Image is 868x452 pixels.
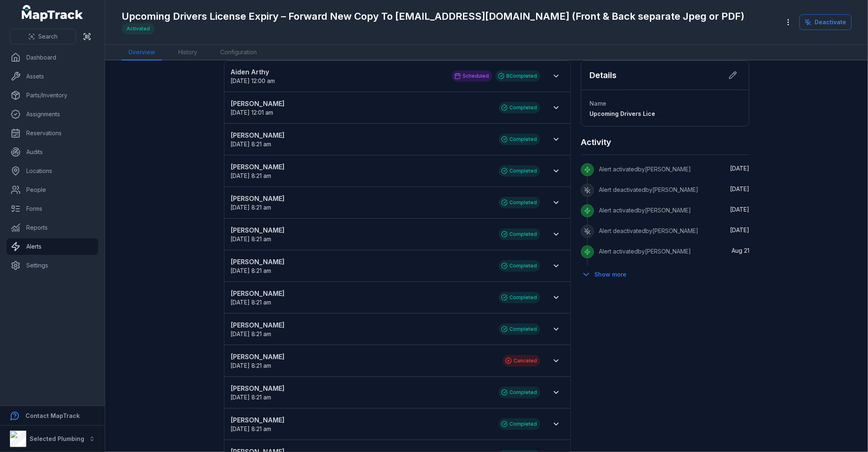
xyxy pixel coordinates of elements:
[172,45,204,60] a: History
[231,235,272,242] time: 9/11/2025, 8:21:00 AM
[581,266,632,283] button: Show more
[231,330,272,337] span: [DATE] 8:21 am
[231,352,495,362] strong: [PERSON_NAME]
[589,100,606,107] span: Name
[231,267,272,274] span: [DATE] 8:21 am
[231,267,272,274] time: 9/11/2025, 8:21:00 AM
[122,10,744,23] h1: Upcoming Drivers License Expiry – Forward New Copy To [EMAIL_ADDRESS][DOMAIN_NAME] (Front & Back ...
[38,32,58,41] span: Search
[599,166,691,173] span: Alert activated by [PERSON_NAME]
[231,288,490,307] a: [PERSON_NAME][DATE] 8:21 am
[730,165,749,172] span: [DATE]
[495,70,540,82] div: 8 Completed
[499,228,540,240] div: Completed
[231,299,272,306] time: 9/11/2025, 8:21:00 AM
[732,247,749,254] span: Aug 21
[499,197,540,208] div: Completed
[231,194,490,203] strong: [PERSON_NAME]
[22,5,83,21] a: MapTrack
[499,102,540,113] div: Completed
[231,99,490,108] strong: [PERSON_NAME]
[231,320,490,338] a: [PERSON_NAME][DATE] 8:21 am
[231,225,490,243] a: [PERSON_NAME][DATE] 8:21 am
[231,77,275,84] span: [DATE] 12:00 am
[799,14,852,30] button: Deactivate
[730,206,749,213] time: 10/1/2025, 7:49:29 AM
[231,130,490,140] strong: [PERSON_NAME]
[231,141,272,148] time: 9/11/2025, 8:21:00 AM
[231,425,272,432] span: [DATE] 8:21 am
[503,355,540,367] div: Canceled
[730,165,749,172] time: 10/1/2025, 7:52:47 AM
[7,201,98,217] a: Forms
[231,172,272,179] time: 9/11/2025, 8:21:00 AM
[231,288,490,298] strong: [PERSON_NAME]
[499,292,540,303] div: Completed
[231,362,272,369] time: 9/11/2025, 8:21:00 AM
[231,235,272,242] span: [DATE] 8:21 am
[7,49,98,66] a: Dashboard
[231,383,490,401] a: [PERSON_NAME][DATE] 8:21 am
[231,225,490,235] strong: [PERSON_NAME]
[231,67,444,85] a: Aiden Arthy[DATE] 12:00 am
[231,394,272,401] time: 9/11/2025, 8:21:00 AM
[25,412,80,419] strong: Contact MapTrack
[499,165,540,177] div: Completed
[599,186,698,193] span: Alert deactivated by [PERSON_NAME]
[231,320,490,330] strong: [PERSON_NAME]
[581,136,611,148] h2: Activity
[7,219,98,236] a: Reports
[231,257,490,275] a: [PERSON_NAME][DATE] 8:21 am
[231,162,490,180] a: [PERSON_NAME][DATE] 8:21 am
[730,226,749,233] time: 10/1/2025, 7:49:21 AM
[7,182,98,198] a: People
[231,172,272,179] span: [DATE] 8:21 am
[231,330,272,337] time: 9/11/2025, 8:21:00 AM
[730,226,749,233] span: [DATE]
[599,227,698,234] span: Alert deactivated by [PERSON_NAME]
[730,185,749,192] span: [DATE]
[231,204,272,211] span: [DATE] 8:21 am
[231,383,490,393] strong: [PERSON_NAME]
[231,415,490,425] strong: [PERSON_NAME]
[231,204,272,211] time: 9/11/2025, 8:21:00 AM
[214,45,263,60] a: Configuration
[231,394,272,401] span: [DATE] 8:21 am
[231,130,490,148] a: [PERSON_NAME][DATE] 8:21 am
[231,109,274,116] time: 9/22/2025, 12:01:00 AM
[122,23,155,35] div: Activated
[231,352,495,370] a: [PERSON_NAME][DATE] 8:21 am
[231,109,274,116] span: [DATE] 12:01 am
[599,207,691,214] span: Alert activated by [PERSON_NAME]
[231,141,272,148] span: [DATE] 8:21 am
[122,45,162,60] a: Overview
[231,67,444,77] strong: Aiden Arthy
[30,435,84,442] strong: Selected Plumbing
[231,299,272,306] span: [DATE] 8:21 am
[499,387,540,398] div: Completed
[589,69,617,81] h2: Details
[599,248,691,255] span: Alert activated by [PERSON_NAME]
[499,260,540,272] div: Completed
[231,425,272,432] time: 9/11/2025, 8:21:00 AM
[7,125,98,141] a: Reservations
[730,206,749,213] span: [DATE]
[231,77,275,84] time: 10/3/2025, 12:00:00 AM
[231,415,490,433] a: [PERSON_NAME][DATE] 8:21 am
[7,163,98,179] a: Locations
[499,418,540,430] div: Completed
[231,194,490,212] a: [PERSON_NAME][DATE] 8:21 am
[10,29,76,44] button: Search
[452,70,492,82] div: Scheduled
[499,323,540,335] div: Completed
[231,362,272,369] span: [DATE] 8:21 am
[231,99,490,117] a: [PERSON_NAME][DATE] 12:01 am
[7,257,98,274] a: Settings
[231,162,490,172] strong: [PERSON_NAME]
[7,68,98,85] a: Assets
[7,238,98,255] a: Alerts
[231,257,490,267] strong: [PERSON_NAME]
[730,185,749,192] time: 10/1/2025, 7:52:36 AM
[732,247,749,254] time: 8/21/2025, 8:18:38 AM
[7,106,98,122] a: Assignments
